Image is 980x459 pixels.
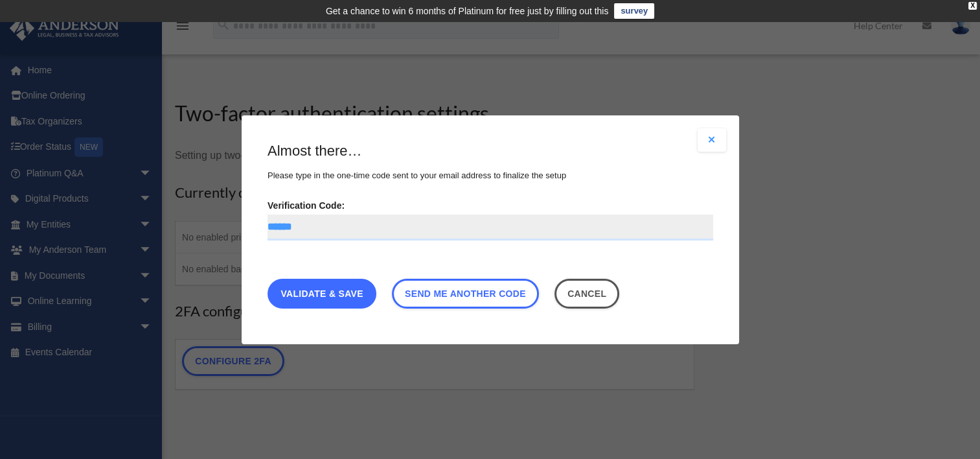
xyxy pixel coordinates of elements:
p: Please type in the one-time code sent to your email address to finalize the setup [268,167,713,183]
a: survey [614,3,654,19]
button: Close this dialog window [554,278,619,308]
label: Verification Code: [268,196,713,240]
button: Close modal [698,128,726,152]
div: Get a chance to win 6 months of Platinum for free just by filling out this [326,3,609,19]
div: close [968,2,977,10]
input: Verification Code: [268,214,713,240]
h3: Almost there… [268,141,713,161]
a: Send me another code [391,278,538,308]
span: Send me another code [405,288,526,298]
a: Validate & Save [268,278,376,308]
